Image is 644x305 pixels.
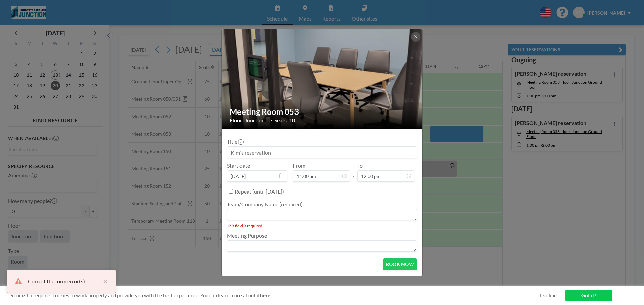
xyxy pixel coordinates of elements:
[227,147,417,158] input: Kim's reservation
[227,138,243,145] label: Title
[28,277,100,285] div: Correct the form error(s)
[357,162,363,169] label: To
[227,232,267,239] label: Meeting Purpose
[270,118,273,123] span: •
[565,290,612,301] a: Got it!
[274,117,295,124] span: Seats: 10
[10,292,540,299] span: Roomzilla requires cookies to work properly and provide you with the best experience. You can lea...
[227,201,303,208] label: Team/Company Name (required)
[383,258,417,270] button: BOOK NOW
[230,117,269,124] span: Floor: Junction ...
[227,223,417,228] div: This field is required
[227,162,250,169] label: Start date
[235,188,284,195] label: Repeat (until [DATE])
[100,277,108,285] button: close
[260,292,271,298] a: here.
[293,162,305,169] label: From
[230,107,415,117] h2: Meeting Room 053
[540,292,557,299] a: Decline
[222,29,423,130] img: 537.jpg
[353,165,355,179] span: -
